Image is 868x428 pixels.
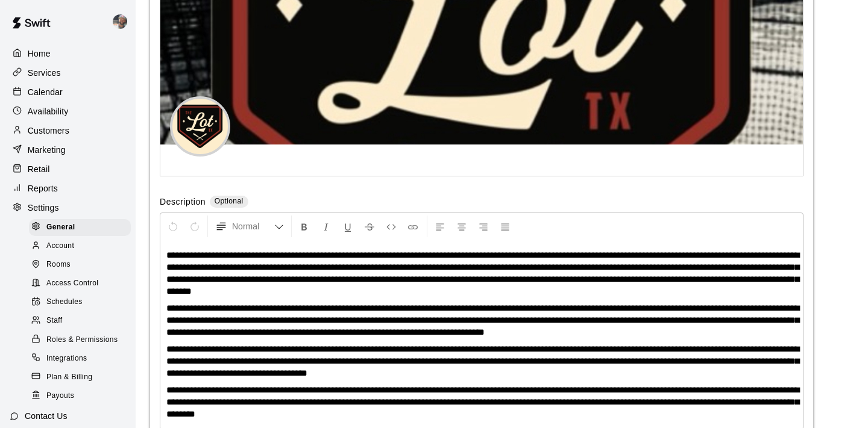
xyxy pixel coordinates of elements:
span: Payouts [46,390,74,402]
span: Staff [46,315,62,327]
div: Payouts [29,388,131,405]
div: Trent Hadley [110,10,136,34]
span: Schedules [46,296,83,308]
button: Insert Link [403,216,423,237]
a: Roles & Permissions [29,330,136,349]
button: Format Strikethrough [359,216,380,237]
div: Account [29,238,131,255]
a: Payouts [29,386,136,405]
div: Roles & Permissions [29,332,131,349]
span: Normal [232,220,274,232]
p: Calendar [28,86,63,98]
div: Rooms [29,256,131,273]
div: Schedules [29,294,131,311]
img: Trent Hadley [113,14,127,29]
a: Integrations [29,349,136,368]
a: Schedules [29,293,136,312]
button: Right Align [473,216,494,237]
p: Reports [28,182,58,194]
button: Center Align [451,216,472,237]
label: Description [160,196,206,209]
span: Access Control [46,278,98,290]
button: Format Bold [294,216,315,237]
p: Marketing [28,144,66,156]
p: Settings [28,202,59,214]
a: Rooms [29,256,136,274]
p: Contact Us [25,410,68,422]
span: Roles & Permissions [46,334,118,346]
a: Calendar [10,83,126,101]
span: General [46,222,75,234]
p: Retail [28,163,50,175]
button: Format Underline [338,216,358,237]
a: Account [29,237,136,255]
button: Insert Code [381,216,401,237]
div: General [29,219,131,236]
a: Access Control [29,274,136,293]
p: Home [28,48,51,60]
a: Settings [10,199,126,217]
span: Account [46,240,74,252]
a: Reports [10,179,126,197]
span: Integrations [46,353,87,365]
a: General [29,218,136,237]
a: Customers [10,122,126,140]
a: Availability [10,102,126,120]
span: Plan & Billing [46,371,92,383]
button: Formatting Options [210,216,289,237]
button: Justify Align [495,216,515,237]
button: Left Align [430,216,450,237]
p: Services [28,67,61,79]
p: Customers [28,125,69,137]
a: Home [10,45,126,63]
button: Redo [184,216,205,237]
a: Retail [10,160,126,178]
p: Availability [28,105,69,117]
a: Staff [29,312,136,330]
div: Plan & Billing [29,369,131,386]
button: Format Italics [316,216,336,237]
div: Staff [29,312,131,329]
div: Integrations [29,350,131,367]
button: Undo [163,216,183,237]
a: Plan & Billing [29,368,136,386]
span: Optional [215,197,244,205]
div: Access Control [29,275,131,292]
a: Services [10,64,126,82]
span: Rooms [46,259,71,271]
a: Marketing [10,141,126,159]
